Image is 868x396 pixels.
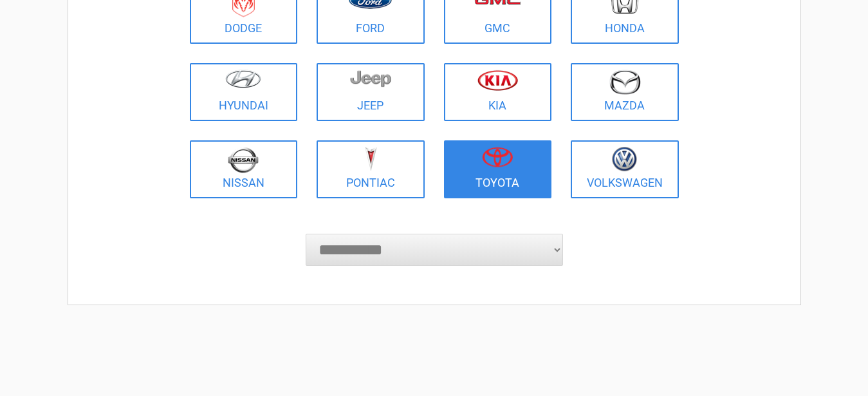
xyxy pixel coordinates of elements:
[228,147,259,173] img: nissan
[225,70,261,88] img: hyundai
[571,140,679,198] a: Volkswagen
[609,70,641,95] img: mazda
[317,140,425,198] a: Pontiac
[612,147,637,172] img: volkswagen
[571,63,679,121] a: Mazda
[190,63,298,121] a: Hyundai
[190,140,298,198] a: Nissan
[444,63,552,121] a: Kia
[364,147,377,171] img: pontiac
[477,70,518,91] img: kia
[350,70,391,88] img: jeep
[444,140,552,198] a: Toyota
[317,63,425,121] a: Jeep
[482,147,513,167] img: toyota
